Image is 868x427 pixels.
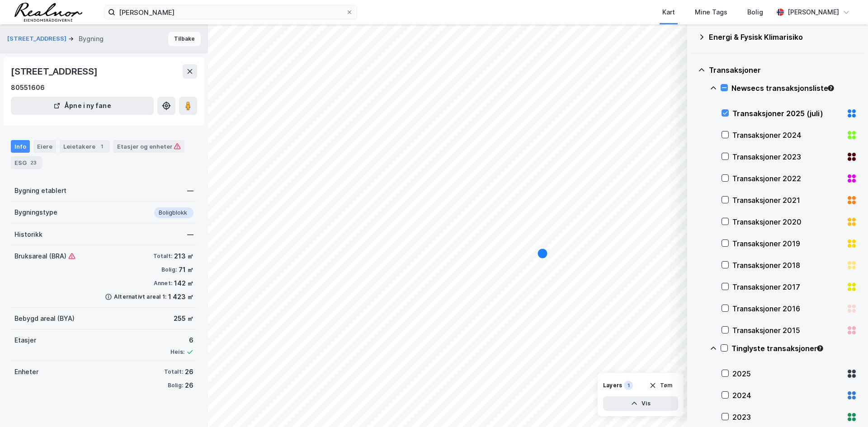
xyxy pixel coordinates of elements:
[14,229,42,240] div: Historikk
[732,130,843,141] div: Transaksjoner 2024
[732,325,843,336] div: Transaksjoner 2015
[11,64,99,79] div: [STREET_ADDRESS]
[11,97,154,115] button: Åpne i ny fane
[187,185,193,196] div: —
[732,412,843,422] div: 2023
[174,313,193,324] div: 255 ㎡
[662,7,675,18] div: Kart
[153,253,172,260] div: Totalt:
[168,291,193,302] div: 1 423 ㎡
[11,140,30,153] div: Info
[28,158,38,167] div: 23
[827,84,835,92] div: Tooltip anchor
[14,3,82,22] img: realnor-logo.934646d98de889bb5806.png
[161,266,177,273] div: Bolig:
[603,382,622,389] div: Layers
[603,396,678,411] button: Vis
[14,207,57,218] div: Bygningstype
[732,238,843,249] div: Transaksjoner 2019
[185,366,193,377] div: 26
[168,382,183,389] div: Bolig:
[732,390,843,401] div: 2024
[14,313,75,324] div: Bebygd areal (BYA)
[170,335,193,346] div: 6
[185,380,193,391] div: 26
[732,368,843,379] div: 2025
[732,303,843,314] div: Transaksjoner 2016
[11,156,42,169] div: ESG
[14,366,38,377] div: Enheter
[97,142,106,151] div: 1
[154,280,172,287] div: Annet:
[732,195,843,206] div: Transaksjoner 2021
[823,384,868,427] div: Kontrollprogram for chat
[14,185,66,196] div: Bygning etablert
[79,33,104,44] div: Bygning
[732,151,843,162] div: Transaksjoner 2023
[732,282,843,292] div: Transaksjoner 2017
[114,293,166,300] div: Alternativt areal 1:
[747,7,763,18] div: Bolig
[7,34,68,43] button: [STREET_ADDRESS]
[732,260,843,271] div: Transaksjoner 2018
[823,384,868,427] iframe: Chat Widget
[170,348,184,356] div: Heis:
[179,264,193,275] div: 71 ㎡
[709,32,857,42] div: Energi & Fysisk Klimarisiko
[732,108,843,119] div: Transaksjoner 2025 (juli)
[732,216,843,227] div: Transaksjoner 2020
[695,7,727,18] div: Mine Tags
[11,82,45,93] div: 80551606
[174,251,193,262] div: 213 ㎡
[643,378,678,393] button: Tøm
[117,142,181,150] div: Etasjer og enheter
[788,7,839,18] div: [PERSON_NAME]
[60,140,110,153] div: Leietakere
[115,5,346,19] input: Søk på adresse, matrikkel, gårdeiere, leietakere eller personer
[14,251,75,262] div: Bruksareal (BRA)
[731,83,857,94] div: Newsecs transaksjonsliste
[168,32,201,46] button: Tilbake
[187,229,193,240] div: —
[537,248,548,259] div: Map marker
[732,173,843,184] div: Transaksjoner 2022
[174,278,193,289] div: 142 ㎡
[731,343,857,354] div: Tinglyste transaksjoner
[33,140,56,153] div: Eiere
[816,344,824,352] div: Tooltip anchor
[709,65,857,75] div: Transaksjoner
[624,381,633,390] div: 1
[14,335,36,346] div: Etasjer
[164,368,183,375] div: Totalt:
